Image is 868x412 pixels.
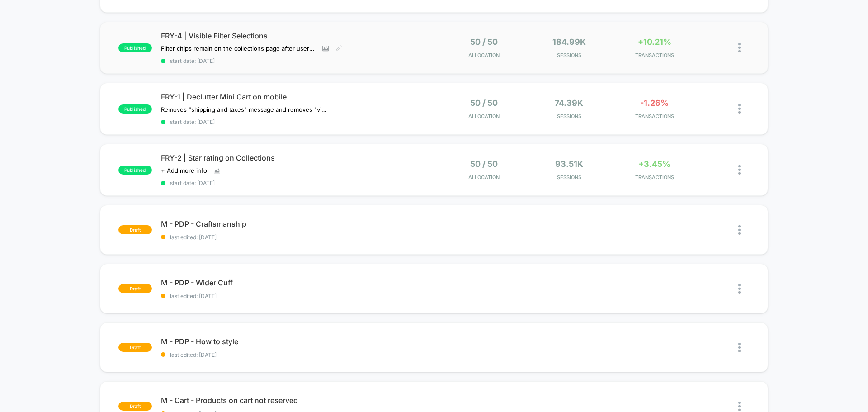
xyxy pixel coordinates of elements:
[161,167,207,174] span: + Add more info
[118,402,152,411] span: draft
[468,52,500,58] span: Allocation
[118,284,152,293] span: draft
[118,343,152,352] span: draft
[738,165,741,175] img: close
[470,98,498,108] span: 50 / 50
[470,159,498,169] span: 50 / 50
[161,45,316,52] span: Filter chips remain on the collections page after users make their selection
[118,104,152,114] span: published
[738,225,741,235] img: close
[118,225,152,234] span: draft
[555,159,583,169] span: 93.51k
[529,52,610,58] span: Sessions
[738,284,741,294] img: close
[468,113,500,119] span: Allocation
[529,174,610,180] span: Sessions
[161,31,434,40] span: FRY-4 | Visible Filter Selections
[640,98,669,108] span: -1.26%
[161,396,434,405] span: M - Cart - Products on cart not reserved
[161,92,434,101] span: FRY-1 | Declutter Mini Cart on mobile
[468,174,500,180] span: Allocation
[118,43,152,52] span: published
[161,106,329,113] span: Removes "shipping and taxes" message and removes "view cart" CTA.
[161,351,434,358] span: last edited: [DATE]
[470,37,498,47] span: 50 / 50
[638,159,670,169] span: +3.45%
[161,118,434,125] span: start date: [DATE]
[552,37,586,47] span: 184.99k
[161,337,434,346] span: M - PDP - How to style
[738,104,741,114] img: close
[555,98,583,108] span: 74.39k
[614,174,695,180] span: TRANSACTIONS
[161,153,434,162] span: FRY-2 | Star rating on Collections
[614,52,695,58] span: TRANSACTIONS
[738,343,741,352] img: close
[161,180,434,186] span: start date: [DATE]
[614,113,695,119] span: TRANSACTIONS
[738,43,741,52] img: close
[161,57,434,64] span: start date: [DATE]
[118,166,152,175] span: published
[529,113,610,119] span: Sessions
[638,37,671,47] span: +10.21%
[161,234,434,241] span: last edited: [DATE]
[161,219,434,228] span: M - PDP - Craftsmanship
[738,402,741,411] img: close
[161,278,434,287] span: M - PDP - Wider Cuff
[161,293,434,299] span: last edited: [DATE]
